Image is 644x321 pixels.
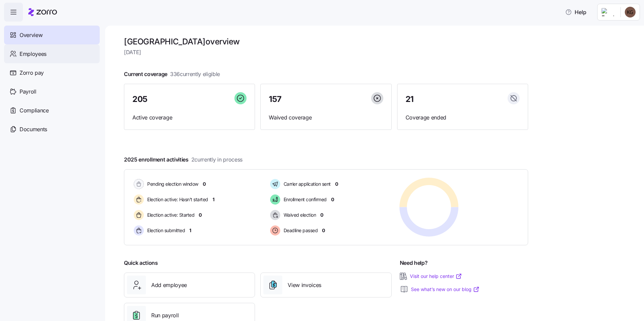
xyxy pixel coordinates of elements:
span: 0 [199,212,202,218]
span: Documents [20,125,47,134]
span: Waived coverage [269,113,383,122]
span: Carrier application sent [282,181,331,187]
span: Need help? [400,259,428,267]
span: Compliance [20,106,49,115]
span: 2025 enrollment activities [124,155,243,164]
a: Employees [4,44,100,63]
span: 0 [335,181,338,187]
span: Pending election window [145,181,198,187]
span: Deadline passed [282,227,318,234]
span: 1 [213,196,215,203]
a: See what’s new on our blog [411,286,480,293]
span: 336 currently eligible [170,70,220,78]
span: Enrollment confirmed [282,196,327,203]
span: 21 [406,95,414,103]
a: Documents [4,120,100,139]
span: Coverage ended [406,113,520,122]
a: Overview [4,26,100,44]
span: Quick actions [124,259,158,267]
span: 157 [269,95,282,103]
img: b34cea83cf096b89a2fb04a6d3fa81b3 [625,7,636,17]
span: Active coverage [132,113,247,122]
span: Election submitted [145,227,185,234]
span: Add employee [151,281,187,289]
img: Employer logo [602,8,615,16]
button: Help [560,5,592,19]
span: Help [565,8,586,16]
a: Zorro pay [4,63,100,82]
span: Employees [20,50,46,58]
span: View invoices [288,281,321,289]
span: Election active: Started [145,212,194,218]
span: Run payroll [151,311,179,320]
span: Payroll [20,87,36,96]
span: Current coverage [124,70,220,78]
span: 0 [331,196,334,203]
h1: [GEOGRAPHIC_DATA] overview [124,36,528,47]
span: 0 [320,212,323,218]
span: 1 [189,227,191,234]
span: 205 [132,95,148,103]
span: 0 [322,227,325,234]
span: Overview [20,31,42,39]
span: 0 [203,181,206,187]
a: Payroll [4,82,100,101]
span: [DATE] [124,48,528,57]
a: Visit our help center [410,273,462,280]
span: 2 currently in process [191,155,243,164]
span: Zorro pay [20,69,44,77]
span: Waived election [282,212,316,218]
a: Compliance [4,101,100,120]
span: Election active: Hasn't started [145,196,208,203]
